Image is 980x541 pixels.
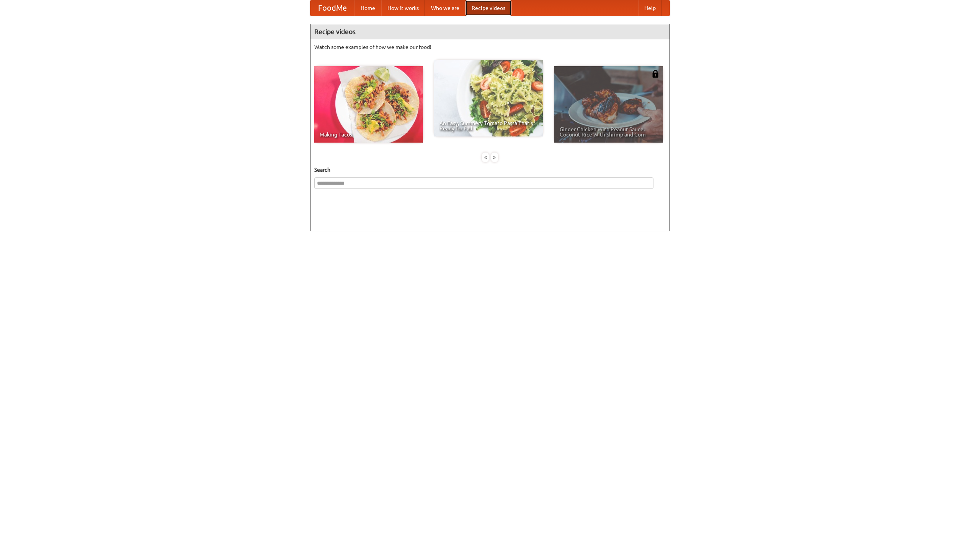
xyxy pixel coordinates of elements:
div: « [482,153,489,162]
a: Who we are [425,0,465,16]
a: Home [354,0,381,16]
a: Recipe videos [465,0,511,16]
a: FoodMe [310,0,354,16]
h5: Search [314,166,666,174]
span: Making Tacos [320,132,418,137]
a: An Easy, Summery Tomato Pasta That's Ready for Fall [434,60,543,136]
a: Help [638,0,662,16]
h4: Recipe videos [310,24,670,39]
a: How it works [381,0,425,16]
img: 483408.png [652,70,659,78]
p: Watch some examples of how we make our food! [314,43,666,51]
div: » [491,153,498,162]
span: An Easy, Summery Tomato Pasta That's Ready for Fall [439,120,537,131]
a: Making Tacos [314,66,423,143]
